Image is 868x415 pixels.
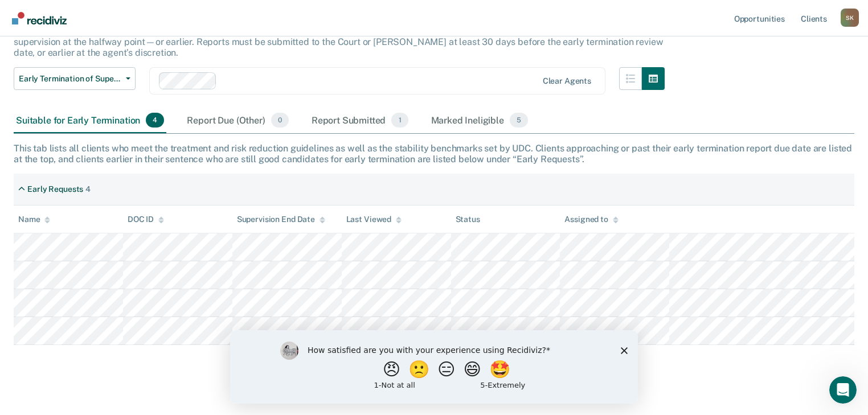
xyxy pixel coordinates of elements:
div: Supervision End Date [237,215,325,224]
img: Recidiviz [12,12,67,24]
span: 1 [391,113,408,128]
div: Suitable for Early Termination4 [14,108,166,133]
button: Profile dropdown button [841,9,859,27]
div: Last Viewed [346,215,402,224]
div: Report Submitted1 [309,108,411,133]
div: Early Requests4 [14,180,95,199]
div: DOC ID [128,215,164,224]
span: Early Termination of Supervision [19,74,121,84]
div: Status [456,215,480,224]
iframe: Survey by Kim from Recidiviz [230,330,638,404]
iframe: Intercom live chat [829,376,857,404]
span: 5 [510,113,528,128]
div: Marked Ineligible5 [429,108,531,133]
span: 4 [146,113,164,128]
div: S K [841,9,859,27]
div: Early Requests [27,184,83,194]
button: Early Termination of Supervision [14,67,136,90]
div: This tab lists all clients who meet the treatment and risk reduction guidelines as well as the st... [14,143,854,165]
div: Report Due (Other)0 [185,108,290,133]
div: 4 [85,184,91,194]
div: Assigned to [564,215,618,224]
div: Clear agents [543,76,591,86]
div: Name [18,215,50,224]
span: 0 [271,113,289,128]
